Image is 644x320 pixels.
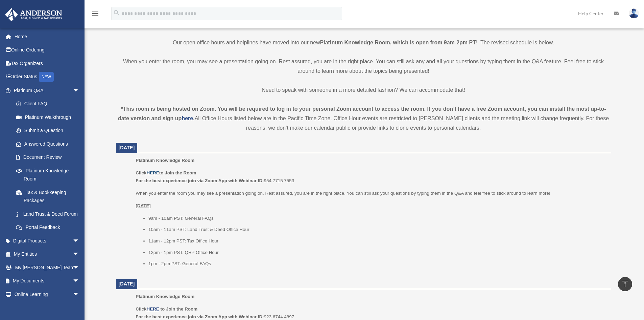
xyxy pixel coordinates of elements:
[5,57,90,70] a: Tax Organizers
[146,306,159,312] a: HERE
[9,124,90,137] a: Submit a Question
[113,9,120,17] i: search
[9,207,90,221] a: Land Trust & Deed Forum
[119,145,135,150] span: [DATE]
[119,281,135,286] span: [DATE]
[9,151,90,164] a: Document Review
[5,43,90,57] a: Online Ordering
[9,110,90,124] a: Platinum Walkthrough
[136,170,196,175] b: Click to Join the Room
[9,137,90,151] a: Answered Questions
[73,84,86,98] span: arrow_drop_down
[73,287,86,301] span: arrow_drop_down
[118,106,606,121] strong: *This room is being hosted on Zoom. You will be required to log in to your personal Zoom account ...
[9,97,90,111] a: Client FAQ
[3,8,64,21] img: Anderson Advisors Platinum Portal
[136,203,151,208] u: [DATE]
[148,214,606,222] li: 9am - 10am PST: General FAQs
[39,72,54,82] div: NEW
[182,115,193,121] a: here
[5,234,90,248] a: Digital Productsarrow_drop_down
[193,115,194,121] strong: .
[5,84,90,97] a: Platinum Q&Aarrow_drop_down
[146,170,159,175] a: HERE
[320,40,476,45] strong: Platinum Knowledge Room, which is open from 9am-2pm PT
[136,189,606,197] p: When you enter the room you may see a presentation going on. Rest assured, you are in the right p...
[116,104,611,133] div: All Office Hours listed below are in the Pacific Time Zone. Office Hour events are restricted to ...
[5,261,90,274] a: My [PERSON_NAME] Teamarrow_drop_down
[148,237,606,245] li: 11am - 12pm PST: Tax Office Hour
[618,277,632,291] a: vertical_align_top
[9,221,90,234] a: Portal Feedback
[91,12,99,18] a: menu
[9,164,86,186] a: Platinum Knowledge Room
[136,306,160,312] b: Click
[136,294,194,299] span: Platinum Knowledge Room
[5,248,90,261] a: My Entitiesarrow_drop_down
[136,178,264,183] b: For the best experience join via Zoom App with Webinar ID:
[629,8,639,18] img: User Pic
[148,226,606,234] li: 10am - 11am PST: Land Trust & Deed Office Hour
[9,186,90,207] a: Tax & Bookkeeping Packages
[136,158,194,163] span: Platinum Knowledge Room
[136,314,264,319] b: For the best experience join via Zoom App with Webinar ID:
[116,38,611,47] p: Our open office hours and helplines have moved into our new ! The revised schedule is below.
[116,85,611,95] p: Need to speak with someone in a more detailed fashion? We can accommodate that!
[116,57,611,76] p: When you enter the room, you may see a presentation going on. Rest assured, you are in the right ...
[621,280,629,288] i: vertical_align_top
[5,274,90,288] a: My Documentsarrow_drop_down
[73,261,86,275] span: arrow_drop_down
[148,260,606,268] li: 1pm - 2pm PST: General FAQs
[73,248,86,261] span: arrow_drop_down
[136,169,606,185] p: 954 7715 7553
[91,9,99,18] i: menu
[73,274,86,288] span: arrow_drop_down
[5,287,90,301] a: Online Learningarrow_drop_down
[161,306,198,312] b: to Join the Room
[73,234,86,248] span: arrow_drop_down
[5,30,90,43] a: Home
[5,70,90,84] a: Order StatusNEW
[148,249,606,257] li: 12pm - 1pm PST: QRP Office Hour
